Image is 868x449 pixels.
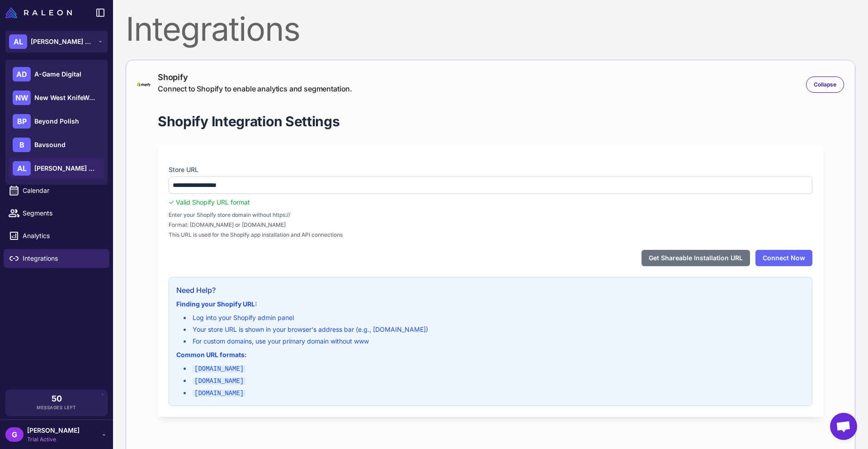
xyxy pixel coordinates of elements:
span: New West KnifeWorks [34,93,98,103]
button: Connect Now [755,250,812,266]
span: This URL is used for the Shopify app installation and API connections [169,231,812,239]
a: Open chat [830,413,857,440]
span: Segments [23,208,102,218]
span: Collapse [814,81,836,89]
span: Analytics [23,231,102,241]
div: AL [9,34,27,49]
span: Integrations [23,253,102,263]
div: AL [13,161,31,176]
span: A-Game Digital [34,69,81,79]
div: Connect to Shopify to enable analytics and segmentation. [158,83,352,94]
strong: Common URL formats: [176,351,247,358]
a: Calendar [4,181,109,200]
div: B [13,138,31,152]
a: Segments [4,204,109,223]
h3: Need Help? [176,285,805,296]
a: Chats [4,91,109,110]
span: [PERSON_NAME] [27,425,80,435]
h1: Shopify Integration Settings [158,112,340,130]
span: 50 [52,395,62,403]
code: [DOMAIN_NAME] [193,390,245,397]
code: [DOMAIN_NAME] [193,365,245,373]
span: Beyond Polish [34,116,79,126]
div: Shopify [158,71,352,83]
img: Raleon Logo [5,7,72,18]
li: For custom domains, use your primary domain without www [184,336,805,346]
span: Messages Left [37,404,76,411]
div: G [5,427,24,442]
div: BP [13,114,31,129]
code: [DOMAIN_NAME] [193,377,245,385]
div: NW [13,91,31,105]
div: ✓ Valid Shopify URL format [169,197,812,207]
span: Calendar [23,186,102,196]
span: Enter your Shopify store domain without https:// [169,211,812,219]
span: Bavsound [34,140,66,150]
button: Get Shareable Installation URL [642,250,750,266]
a: Knowledge [4,113,109,132]
div: AD [13,67,31,81]
li: Your store URL is shown in your browser's address bar (e.g., [DOMAIN_NAME]) [184,325,805,334]
span: [PERSON_NAME] Boutique [34,163,98,173]
a: Raleon Logo [5,7,75,18]
label: Store URL [169,165,812,175]
span: [PERSON_NAME] Boutique [31,37,94,47]
a: Campaigns [4,158,109,177]
a: Integrations [4,249,109,268]
span: Format: [DOMAIN_NAME] or [DOMAIN_NAME] [169,221,812,229]
span: Trial Active [27,435,80,444]
a: Analytics [4,226,109,245]
li: Log into your Shopify admin panel [184,313,805,323]
button: AL[PERSON_NAME] Boutique [5,31,108,53]
a: Email Design [4,136,109,155]
strong: Finding your Shopify URL: [176,300,257,308]
div: Integrations [126,13,855,45]
img: shopify-logo-primary-logo-456baa801ee66a0a435671082365958316831c9960c480451dd0330bcdae304f.svg [137,82,151,86]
